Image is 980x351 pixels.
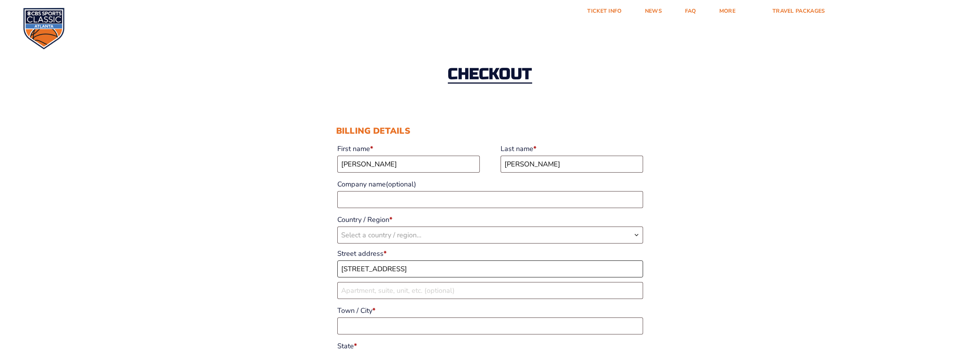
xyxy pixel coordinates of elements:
img: CBS Sports Classic [23,8,65,49]
span: Select a country / region… [341,230,421,240]
label: Town / City [337,304,643,317]
label: Company name [337,177,643,191]
span: (optional) [386,180,416,189]
h3: Billing details [336,126,644,136]
label: Last name [501,142,643,156]
span: Country / Region [337,227,643,244]
input: Apartment, suite, unit, etc. (optional) [337,282,643,299]
label: Country / Region [337,213,643,227]
label: Street address [337,247,643,260]
h2: Checkout [448,66,532,84]
input: House number and street name [337,260,643,277]
label: First name [337,142,480,156]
